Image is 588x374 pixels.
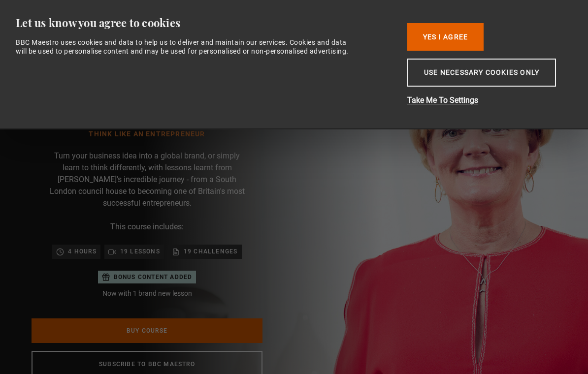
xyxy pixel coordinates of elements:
p: Now with 1 brand new lesson [98,288,196,299]
button: Take Me To Settings [407,94,565,106]
button: Yes I Agree [407,23,484,51]
p: 19 Challenges [184,247,238,256]
p: Turn your business idea into a global brand, or simply learn to think differently, with lessons l... [49,150,246,209]
button: Use necessary cookies only [407,59,556,87]
p: Bonus content added [114,273,193,281]
p: 4 hours [68,247,96,256]
div: Let us know you agree to cookies [16,16,392,30]
p: 19 lessons [120,247,160,256]
h1: Think Like an Entrepreneur [35,130,259,138]
div: BBC Maestro uses cookies and data to help us to deliver and maintain our services. Cookies and da... [16,38,355,56]
p: This course includes: [110,221,184,233]
a: Buy Course [32,318,262,343]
